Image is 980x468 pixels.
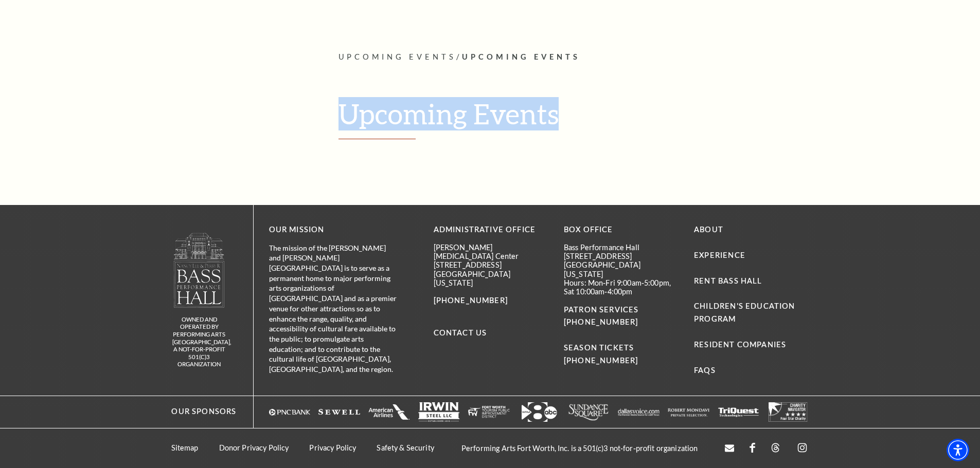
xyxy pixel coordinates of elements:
a: The image features a simple white background with text that appears to be a logo or brand name. -... [618,402,660,422]
h1: Upcoming Events [338,97,809,139]
p: [PHONE_NUMBER] [434,294,548,307]
a: The image is completely blank or white. - open in a new tab [318,402,360,422]
img: Logo of PNC Bank in white text with a triangular symbol. [269,402,311,422]
img: The image is completely blank or white. [368,402,410,422]
p: Bass Performance Hall [564,243,679,252]
a: About [694,225,723,234]
a: FAQs [694,366,716,375]
p: [GEOGRAPHIC_DATA][US_STATE] [434,270,548,288]
img: Logo of Sundance Square, featuring stylized text in white. [568,402,610,422]
a: Sitemap [171,443,199,452]
p: [STREET_ADDRESS] [564,252,679,260]
p: Administrative Office [434,223,548,236]
a: Experience [694,251,745,259]
a: Donor Privacy Policy [219,443,289,452]
p: PATRON SERVICES [PHONE_NUMBER] [564,304,679,329]
p: OUR MISSION [269,223,398,236]
a: Resident Companies [694,340,786,349]
span: Upcoming Events [338,52,457,61]
a: Children's Education Program [694,302,795,323]
a: Rent Bass Hall [694,276,762,285]
a: The image is completely blank or white. - open in a new tab [718,402,759,422]
img: Logo featuring the number "8" with an arrow and "abc" in a modern design. [518,402,560,422]
img: The image is completely blank or white. [718,402,759,422]
span: Upcoming Events [462,52,580,61]
p: Our Sponsors [162,405,236,418]
a: instagram - open in a new tab [796,441,809,455]
p: Performing Arts Fort Worth, Inc. is a 501(c)3 not-for-profit organization [451,444,708,453]
a: The image is completely blank or white. - open in a new tab [768,402,809,422]
img: The image is completely blank or white. [468,402,510,422]
img: owned and operated by Performing Arts Fort Worth, A NOT-FOR-PROFIT 501(C)3 ORGANIZATION [173,232,225,308]
a: Logo of Irwin Steel LLC, featuring the company name in bold letters with a simple design. - open ... [418,402,460,422]
a: facebook - open in a new tab [750,443,755,454]
img: The image features a simple white background with text that appears to be a logo or brand name. [618,402,660,422]
div: Accessibility Menu [947,439,969,461]
img: The image is completely blank or white. [768,402,809,422]
p: / [338,51,809,64]
a: The image is completely blank or white. - open in a new tab [368,402,410,422]
img: Logo of Irwin Steel LLC, featuring the company name in bold letters with a simple design. [418,402,460,422]
a: threads.com - open in a new tab [771,443,780,454]
p: SEASON TICKETS [PHONE_NUMBER] [564,329,679,367]
p: [PERSON_NAME][MEDICAL_DATA] Center [434,243,548,261]
p: The mission of the [PERSON_NAME] and [PERSON_NAME][GEOGRAPHIC_DATA] is to serve as a permanent ho... [269,243,398,375]
a: Logo featuring the number "8" with an arrow and "abc" in a modern design. - open in a new tab [518,402,560,422]
a: Privacy Policy [309,443,356,452]
a: Safety & Security [377,443,434,452]
p: Hours: Mon-Fri 9:00am-5:00pm, Sat 10:00am-4:00pm [564,278,679,296]
p: [GEOGRAPHIC_DATA][US_STATE] [564,260,679,278]
p: [STREET_ADDRESS] [434,260,548,269]
img: The image is completely blank or white. [318,402,360,422]
a: Contact Us [434,328,487,337]
a: Logo of Sundance Square, featuring stylized text in white. - open in a new tab [568,402,610,422]
p: BOX OFFICE [564,223,679,236]
a: Open this option - open in a new tab [725,443,734,453]
a: The image is completely blank or white. - open in a new tab [668,402,709,422]
p: owned and operated by Performing Arts [GEOGRAPHIC_DATA], A NOT-FOR-PROFIT 501(C)3 ORGANIZATION [172,316,226,368]
img: The image is completely blank or white. [668,402,709,422]
a: Logo of PNC Bank in white text with a triangular symbol. - open in a new tab - target website may... [269,402,311,422]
